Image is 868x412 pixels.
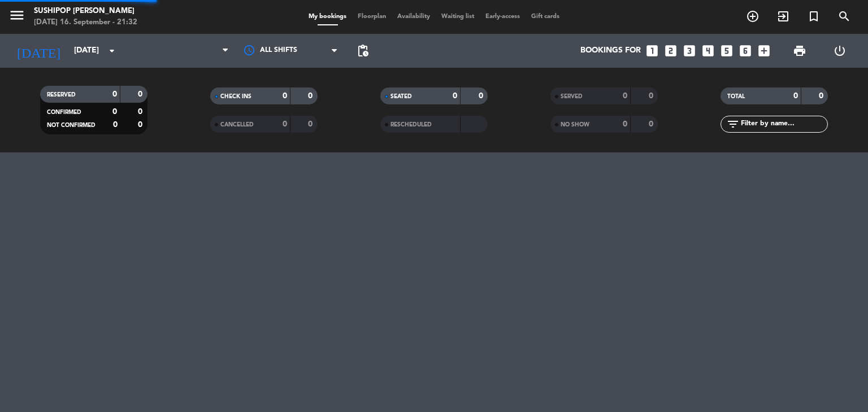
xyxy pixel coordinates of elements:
[727,94,745,99] span: TOTAL
[807,10,821,23] i: turned_in_not
[47,109,81,115] span: CONFIRMED
[649,92,656,100] strong: 0
[649,120,656,128] strong: 0
[580,46,641,55] span: Bookings for
[47,122,96,128] span: NOT CONFIRMED
[833,44,847,58] i: power_settings_new
[746,10,759,23] i: add_circle_outline
[663,43,678,58] i: looks_two
[8,38,68,63] i: [DATE]
[526,14,565,20] span: Gift cards
[34,6,137,17] div: Sushipop [PERSON_NAME]
[719,43,734,58] i: looks_5
[737,7,768,26] span: BOOK TABLE
[793,44,806,58] span: print
[829,7,860,26] span: SEARCH
[47,92,76,98] span: RESERVED
[303,14,352,20] span: My bookings
[793,92,798,100] strong: 0
[392,14,436,20] span: Availability
[220,122,254,128] span: CANCELLED
[138,121,145,129] strong: 0
[390,94,412,99] span: SEATED
[436,14,480,20] span: Waiting list
[105,44,119,58] i: arrow_drop_down
[8,7,25,28] button: menu
[837,10,851,23] i: search
[623,92,627,100] strong: 0
[726,117,740,131] i: filter_list
[220,94,251,99] span: CHECK INS
[453,92,457,100] strong: 0
[352,14,392,20] span: Floorplan
[819,34,860,68] div: LOG OUT
[356,44,370,58] span: pending_actions
[113,121,118,129] strong: 0
[479,92,485,100] strong: 0
[308,120,315,128] strong: 0
[561,122,589,128] span: NO SHOW
[757,43,771,58] i: add_box
[623,120,627,128] strong: 0
[738,43,753,58] i: looks_6
[819,92,826,100] strong: 0
[283,92,287,100] strong: 0
[740,118,827,130] input: Filter by name...
[645,43,659,58] i: looks_one
[138,108,145,116] strong: 0
[682,43,697,58] i: looks_3
[390,122,432,128] span: RESCHEDULED
[283,120,287,128] strong: 0
[798,7,829,26] span: Special reservation
[8,7,25,24] i: menu
[138,90,145,98] strong: 0
[112,108,117,116] strong: 0
[308,92,315,100] strong: 0
[480,14,526,20] span: Early-access
[701,43,715,58] i: looks_4
[34,17,137,28] div: [DATE] 16. September - 21:32
[561,94,583,99] span: SERVED
[112,90,117,98] strong: 0
[776,10,790,23] i: exit_to_app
